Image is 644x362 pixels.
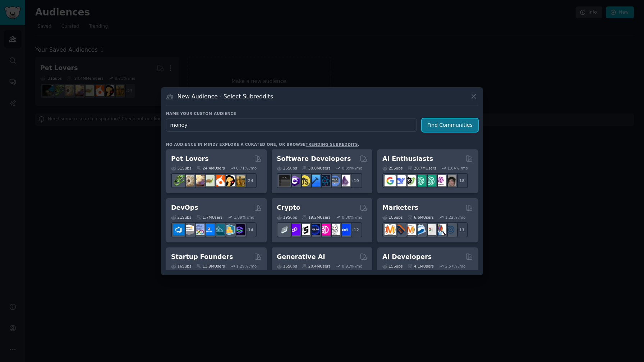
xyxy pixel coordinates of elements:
[183,175,194,186] img: ballpython
[289,175,300,186] img: csharp
[277,203,300,212] h2: Crypto
[277,252,325,261] h2: Generative AI
[319,175,330,186] img: reactnative
[171,264,191,269] div: 16 Sub s
[342,215,362,220] div: 0.30 % /mo
[299,175,310,186] img: learnjavascript
[445,175,456,186] img: ArtificalIntelligence
[234,224,245,235] img: PlatformEngineers
[382,215,402,220] div: 18 Sub s
[342,166,362,171] div: 0.39 % /mo
[224,224,235,235] img: aws_cdk
[241,173,257,188] div: + 24
[171,166,191,171] div: 31 Sub s
[234,175,245,186] img: dogbreed
[382,166,402,171] div: 25 Sub s
[309,175,320,186] img: iOSProgramming
[196,166,225,171] div: 24.4M Users
[395,175,406,186] img: DeepSeek
[405,175,416,186] img: AItoolsCatalog
[408,264,434,269] div: 4.1M Users
[329,175,340,186] img: AskComputerScience
[224,175,235,186] img: PetAdvice
[453,222,468,237] div: + 11
[319,224,330,235] img: defiblockchain
[302,264,330,269] div: 20.4M Users
[166,142,359,147] div: No audience in mind? Explore a curated one, or browse .
[234,215,254,220] div: 1.89 % /mo
[347,173,362,188] div: + 19
[382,264,402,269] div: 15 Sub s
[453,173,468,188] div: + 18
[445,264,466,269] div: 2.57 % /mo
[277,154,351,163] h2: Software Developers
[339,175,350,186] img: elixir
[385,175,396,186] img: GoogleGeminiAI
[339,224,350,235] img: defi_
[405,224,416,235] img: AskMarketing
[422,119,478,132] button: Find Communities
[193,175,204,186] img: leopardgeckos
[166,111,478,116] h3: Name your custom audience
[342,264,362,269] div: 0.91 % /mo
[447,166,468,171] div: 1.84 % /mo
[408,215,434,220] div: 6.6M Users
[171,215,191,220] div: 21 Sub s
[213,175,225,186] img: cockatiel
[425,224,436,235] img: googleads
[277,215,297,220] div: 19 Sub s
[415,175,426,186] img: chatgpt_promptDesign
[302,166,330,171] div: 30.0M Users
[196,264,225,269] div: 13.9M Users
[193,224,204,235] img: Docker_DevOps
[241,222,257,237] div: + 14
[236,166,257,171] div: 0.71 % /mo
[382,252,432,261] h2: AI Developers
[196,215,222,220] div: 1.7M Users
[299,224,310,235] img: ethstaker
[435,175,446,186] img: OpenAIDev
[173,175,184,186] img: herpetology
[382,154,433,163] h2: AI Enthusiasts
[171,203,198,212] h2: DevOps
[236,264,257,269] div: 1.29 % /mo
[277,264,297,269] div: 16 Sub s
[203,175,215,186] img: turtle
[279,224,290,235] img: ethfinance
[408,166,436,171] div: 20.7M Users
[171,154,209,163] h2: Pet Lovers
[203,224,215,235] img: DevOpsLinks
[445,215,466,220] div: 1.22 % /mo
[382,203,418,212] h2: Marketers
[173,224,184,235] img: azuredevops
[178,93,273,100] h3: New Audience - Select Subreddits
[445,224,456,235] img: OnlineMarketing
[302,215,330,220] div: 19.2M Users
[415,224,426,235] img: Emailmarketing
[279,175,290,186] img: software
[347,222,362,237] div: + 12
[213,224,225,235] img: platformengineering
[277,166,297,171] div: 26 Sub s
[329,224,340,235] img: CryptoNews
[305,142,358,147] a: trending subreddits
[395,224,406,235] img: bigseo
[166,119,417,132] input: Pick a short name, like "Digital Marketers" or "Movie-Goers"
[183,224,194,235] img: AWS_Certified_Experts
[435,224,446,235] img: MarketingResearch
[309,224,320,235] img: web3
[171,252,233,261] h2: Startup Founders
[289,224,300,235] img: 0xPolygon
[385,224,396,235] img: content_marketing
[425,175,436,186] img: chatgpt_prompts_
